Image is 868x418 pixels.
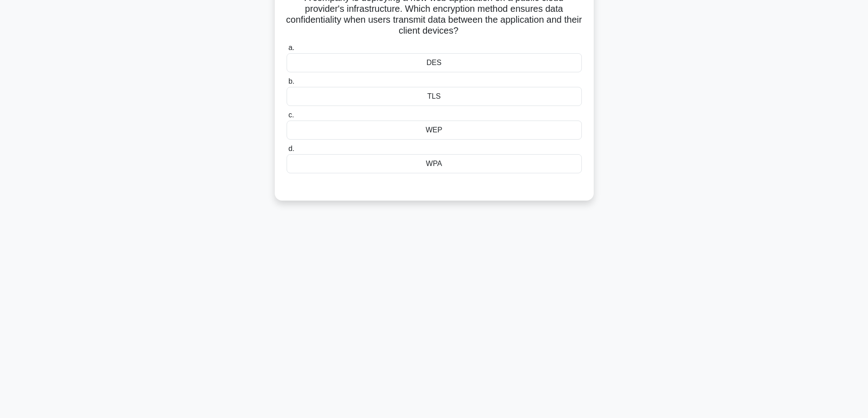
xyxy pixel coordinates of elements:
[287,121,582,140] div: WEP
[288,77,294,85] span: b.
[288,145,294,152] span: d.
[288,44,294,51] span: a.
[287,154,582,173] div: WPA
[288,111,294,119] span: c.
[287,87,582,106] div: TLS
[287,53,582,72] div: DES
